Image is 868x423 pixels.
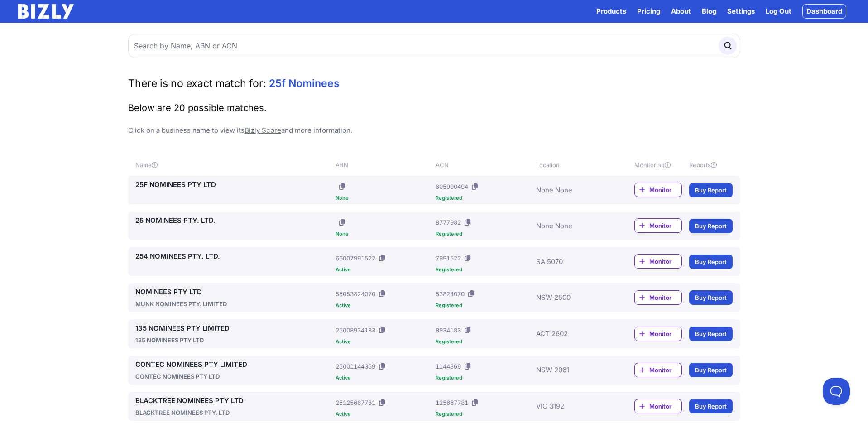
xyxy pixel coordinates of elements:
div: BLACKTREE NOMINEES PTY. LTD. [135,408,332,417]
div: NSW 2061 [536,359,608,381]
div: 25125667781 [336,398,375,407]
a: About [671,6,691,17]
div: 8934183 [436,326,461,335]
a: Buy Report [689,290,733,305]
a: Monitor [634,290,682,305]
div: Active [336,375,432,380]
div: CONTEC NOMINEES PTY LTD [135,372,332,381]
span: Below are 20 possible matches. [128,102,267,113]
a: Buy Report [689,327,733,341]
input: Search by Name, ABN or ACN [128,34,740,58]
div: 125667781 [436,398,468,407]
a: 25F NOMINEES PTY LTD [135,179,332,190]
div: 25008934183 [336,326,375,335]
a: Buy Report [689,255,733,269]
span: Monitor [649,221,681,230]
a: Monitor [634,327,682,341]
a: Pricing [637,6,660,17]
a: Monitor [634,218,682,233]
div: 66007991522 [336,254,375,263]
button: Products [596,6,626,17]
div: VIC 3192 [536,395,608,417]
div: Monitoring [634,160,682,169]
div: 55053824070 [336,289,375,298]
span: Monitor [649,402,681,411]
a: Monitor [634,363,682,377]
div: 1144369 [436,362,461,371]
a: NOMINEES PTY LTD [135,287,332,298]
span: Monitor [649,329,681,338]
a: Monitor [634,399,682,413]
div: ACT 2602 [536,323,608,345]
a: Buy Report [689,183,733,197]
iframe: Toggle Customer Support [823,378,850,405]
span: Monitor [649,257,681,266]
div: Active [336,412,432,417]
div: Active [336,339,432,344]
div: 135 NOMINEES PTY LTD [135,336,332,345]
div: Registered [436,412,532,417]
a: Log Out [766,6,791,17]
span: Monitor [649,365,681,375]
a: 25 NOMINEES PTY. LTD. [135,215,332,226]
div: 8777982 [436,218,461,227]
div: None None [536,179,608,201]
p: Click on a business name to view its and more information. [128,125,740,136]
span: Monitor [649,185,681,194]
div: Registered [436,231,532,236]
a: 135 NOMINEES PTY LIMITED [135,323,332,334]
a: Monitor [634,183,682,197]
div: None [336,231,432,236]
a: Monitor [634,254,682,269]
div: SA 5070 [536,251,608,272]
div: Active [336,267,432,272]
div: 25001144369 [336,362,375,371]
a: Buy Report [689,399,733,413]
div: None [336,196,432,201]
div: Name [135,160,332,169]
div: 605990494 [436,182,468,191]
a: BLACKTREE NOMINEES PTY LTD [135,395,332,406]
div: ACN [436,160,532,169]
div: NSW 2500 [536,287,608,308]
span: Monitor [649,293,681,302]
div: ABN [336,160,432,169]
div: Registered [436,267,532,272]
a: Dashboard [802,4,846,19]
div: Registered [436,339,532,344]
a: Settings [727,6,755,17]
a: 254 NOMINEES PTY. LTD. [135,251,332,262]
a: Buy Report [689,363,733,377]
div: Active [336,303,432,308]
a: CONTEC NOMINEES PTY LIMITED [135,359,332,370]
div: MUNK NOMINEES PTY. LIMITED [135,299,332,308]
div: Reports [689,160,733,169]
div: Registered [436,196,532,201]
span: 25f Nominees [269,77,340,90]
div: Location [536,160,608,169]
a: Buy Report [689,219,733,233]
span: There is no exact match for: [128,77,266,90]
div: 7991522 [436,254,461,263]
div: None None [536,215,608,236]
div: Registered [436,375,532,380]
div: Registered [436,303,532,308]
div: 53824070 [436,289,465,298]
a: Blog [702,6,716,17]
a: Bizly Score [245,126,281,135]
